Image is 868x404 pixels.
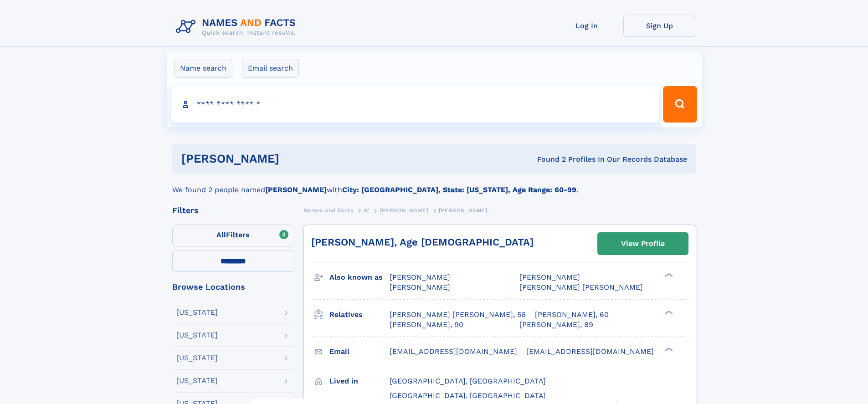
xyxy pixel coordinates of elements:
[663,86,697,123] button: Search Button
[172,174,696,195] div: We found 2 people named with .
[364,207,370,214] span: W
[171,86,659,123] input: search input
[172,225,294,246] label: Filters
[329,344,390,359] h3: Email
[342,185,576,194] b: City: [GEOGRAPHIC_DATA], State: [US_STATE], Age Range: 60-99
[176,309,218,316] div: [US_STATE]
[216,230,226,239] span: All
[303,205,354,216] a: Names and Facts
[390,283,450,291] span: [PERSON_NAME]
[329,373,390,389] h3: Lived in
[172,15,303,39] img: Logo Names and Facts
[172,283,294,291] div: Browse Locations
[519,273,580,281] span: [PERSON_NAME]
[364,205,370,216] a: W
[621,233,665,254] div: View Profile
[390,320,463,330] a: [PERSON_NAME], 90
[390,310,526,320] a: [PERSON_NAME] [PERSON_NAME], 56
[663,272,673,278] div: ❯
[519,320,593,330] a: [PERSON_NAME], 89
[439,207,488,214] span: [PERSON_NAME]
[329,270,390,285] h3: Also known as
[390,391,546,400] span: [GEOGRAPHIC_DATA], [GEOGRAPHIC_DATA]
[526,347,654,356] span: [EMAIL_ADDRESS][DOMAIN_NAME]
[380,205,428,216] a: [PERSON_NAME]
[623,15,696,37] a: Sign Up
[176,332,218,339] div: [US_STATE]
[172,206,294,215] div: Filters
[181,153,408,164] h1: [PERSON_NAME]
[408,154,687,164] div: Found 2 Profiles In Our Records Database
[663,346,673,352] div: ❯
[598,233,688,255] a: View Profile
[390,347,517,356] span: [EMAIL_ADDRESS][DOMAIN_NAME]
[311,236,534,248] a: [PERSON_NAME], Age [DEMOGRAPHIC_DATA]
[176,354,218,362] div: [US_STATE]
[390,273,450,281] span: [PERSON_NAME]
[265,185,327,194] b: [PERSON_NAME]
[535,310,609,320] a: [PERSON_NAME], 60
[550,15,623,37] a: Log In
[329,307,390,322] h3: Relatives
[176,377,218,384] div: [US_STATE]
[174,59,232,78] label: Name search
[380,207,428,214] span: [PERSON_NAME]
[519,283,643,291] span: [PERSON_NAME] [PERSON_NAME]
[663,309,673,315] div: ❯
[242,59,299,78] label: Email search
[390,377,546,385] span: [GEOGRAPHIC_DATA], [GEOGRAPHIC_DATA]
